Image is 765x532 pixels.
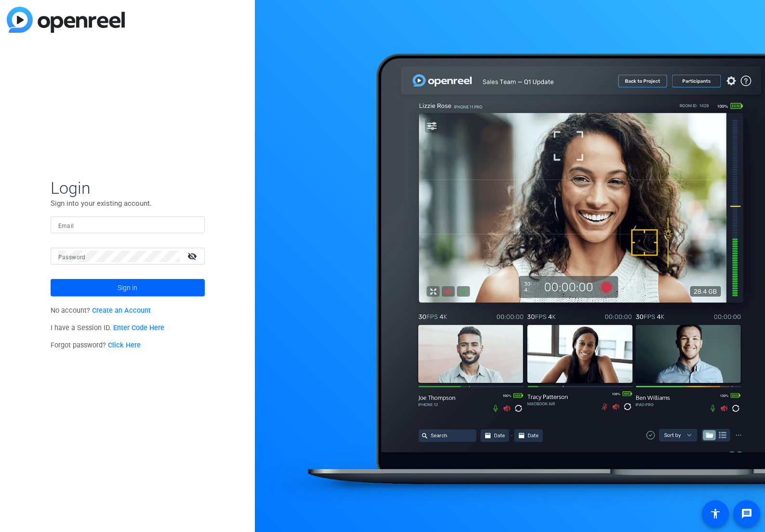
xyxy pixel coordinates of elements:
span: Login [51,178,205,198]
img: blue-gradient.svg [7,7,125,33]
a: Create an Account [92,306,151,315]
input: Enter Email Address [58,219,197,231]
mat-icon: message [741,508,752,519]
mat-icon: accessibility [710,508,721,519]
span: Forgot password? [51,341,141,349]
button: Sign in [51,279,205,296]
a: Click Here [108,341,141,349]
mat-label: Email [58,223,74,229]
mat-label: Password [58,254,86,261]
span: I have a Session ID. [51,324,165,332]
p: Sign into your existing account. [51,198,205,209]
mat-icon: visibility_off [182,249,205,263]
span: Sign in [118,276,137,300]
a: Enter Code Here [113,324,164,332]
span: No account? [51,306,151,315]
